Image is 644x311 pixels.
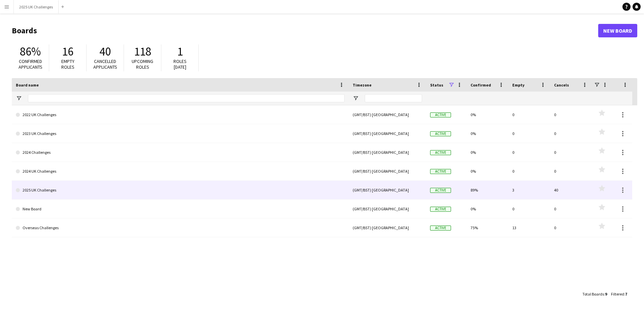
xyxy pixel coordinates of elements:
span: 1 [177,44,183,59]
span: Active [430,112,451,117]
span: 118 [134,44,151,59]
span: Board name [16,82,39,88]
a: 2025 UK Challenges [16,181,345,200]
div: 0% [466,143,508,162]
a: 2024 Challenges [16,143,345,162]
div: 89% [466,181,508,199]
div: 0 [550,200,592,218]
input: Board name Filter Input [28,94,345,102]
div: 0% [466,124,508,143]
button: 2025 UK Challenges [14,0,59,13]
div: 0% [466,162,508,180]
div: 0 [508,143,550,162]
span: Active [430,226,451,231]
span: Empty roles [61,58,74,70]
span: Confirmed [471,82,491,88]
div: (GMT/BST) [GEOGRAPHIC_DATA] [349,218,426,237]
div: (GMT/BST) [GEOGRAPHIC_DATA] [349,181,426,199]
span: Filtered [611,291,624,297]
div: 13 [508,218,550,237]
span: 7 [625,291,627,297]
span: Total Boards [582,291,604,297]
span: 16 [62,44,73,59]
div: 0 [508,200,550,218]
a: New Board [16,200,345,218]
span: Cancels [554,82,569,88]
div: (GMT/BST) [GEOGRAPHIC_DATA] [349,105,426,124]
span: Cancelled applicants [93,58,117,70]
button: Open Filter Menu [353,95,359,101]
div: 0% [466,105,508,124]
div: 0 [508,124,550,143]
div: (GMT/BST) [GEOGRAPHIC_DATA] [349,143,426,162]
div: 0 [550,105,592,124]
a: New Board [598,24,637,37]
span: Status [430,82,443,88]
span: Active [430,207,451,212]
span: Active [430,150,451,155]
button: Open Filter Menu [16,95,22,101]
div: 0 [550,162,592,180]
div: 0 [550,124,592,143]
div: (GMT/BST) [GEOGRAPHIC_DATA] [349,124,426,143]
div: (GMT/BST) [GEOGRAPHIC_DATA] [349,200,426,218]
span: Active [430,131,451,136]
span: Roles [DATE] [173,58,187,70]
span: Empty [512,82,524,88]
span: 9 [605,291,607,297]
a: 2024 UK Challenges [16,162,345,181]
a: 2023 UK Challenges [16,124,345,143]
div: 40 [550,181,592,199]
div: 0 [508,162,550,180]
a: 2022 UK Challenges [16,105,345,124]
h1: Boards [12,26,598,36]
span: Active [430,188,451,193]
span: Timezone [353,82,372,88]
div: (GMT/BST) [GEOGRAPHIC_DATA] [349,162,426,180]
div: : [611,287,627,301]
div: : [582,287,607,301]
div: 0 [550,143,592,162]
div: 3 [508,181,550,199]
div: 0 [550,218,592,237]
div: 0 [508,105,550,124]
span: Active [430,169,451,174]
div: 75% [466,218,508,237]
input: Timezone Filter Input [365,94,422,102]
span: Confirmed applicants [19,58,42,70]
div: 0% [466,200,508,218]
a: Overseas Challenges [16,218,345,237]
span: 86% [20,44,41,59]
span: Upcoming roles [132,58,153,70]
span: 40 [99,44,111,59]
